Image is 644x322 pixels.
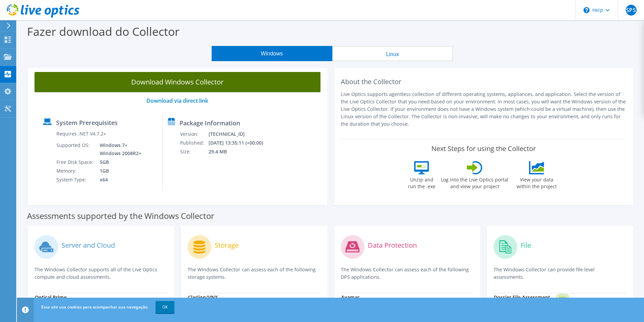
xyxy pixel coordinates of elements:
[208,139,272,147] td: [DATE] 13:35:11 (+00:00)
[34,266,167,281] p: The Windows Collector supports all of the Live Optics compute and cloud assessments.
[406,174,437,190] label: Unzip and run the .exe
[95,158,143,167] td: 5GB
[440,174,509,190] label: Log into the Live Optics portal and view your project
[494,266,626,281] p: The Windows Collector can provide file level assessments.
[512,174,561,190] label: View your data within the project
[208,147,272,156] td: 29.4 MB
[56,119,118,126] label: System Prerequisites
[56,130,106,137] label: Requires .NET V4.7.2+
[34,72,320,92] a: Download Windows Collector
[146,97,208,104] a: Download via direct link
[188,266,320,281] p: The Windows Collector can assess each of the following storage systems.
[56,141,95,158] td: Supported OS:
[56,158,95,167] td: Free Disk Space:
[494,294,550,300] strong: Dossier File Assessment
[180,120,240,126] label: Package Information
[521,242,531,249] label: File
[56,167,95,175] td: Memory:
[56,175,95,184] td: System Type:
[626,5,637,16] span: SPS
[332,46,453,61] button: Linux
[35,294,67,300] strong: Optical Prime
[180,139,208,147] td: Published:
[27,213,214,219] label: Assessments supported by the Windows Collector
[215,242,239,249] label: Storage
[583,7,590,13] svg: \n
[188,294,218,300] strong: Clariion/VNX
[341,78,627,86] h2: About the Collector
[95,167,143,175] td: 1GB
[368,242,417,249] label: Data Protection
[95,175,143,184] td: x64
[341,266,474,281] p: The Windows Collector can assess each of the following DPS applications.
[180,130,208,139] td: Version:
[559,296,566,299] tspan: NEW!
[431,145,536,153] label: Next Steps for using the Collector
[180,147,208,156] td: Size:
[341,294,359,300] strong: Avamar
[27,24,180,39] label: Fazer download do Collector
[41,304,148,310] span: Esse site usa cookies para acompanhar sua navegação.
[62,242,115,249] label: Server and Cloud
[156,301,174,313] a: OK
[341,91,627,128] p: Live Optics supports agentless collection of different operating systems, appliances, and applica...
[95,141,143,158] td: Windows 7+ Windows 2008R2+
[212,46,332,61] button: Windows
[208,130,272,139] td: [TECHNICAL_ID]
